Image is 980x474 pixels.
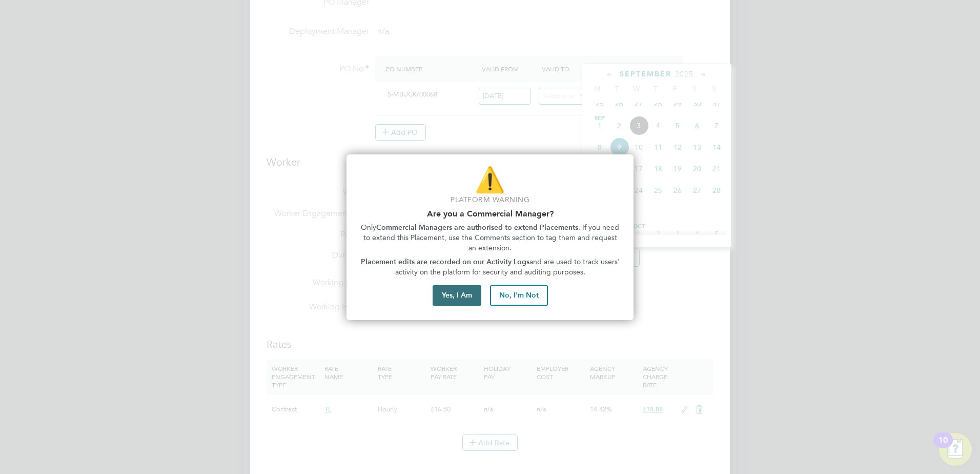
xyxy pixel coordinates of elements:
span: Only [361,223,376,232]
span: . If you need to extend this Placement, use the Comments section to tag them and request an exten... [363,223,622,252]
strong: Commercial Managers are authorised to extend Placements [376,223,578,232]
span: and are used to track users' activity on the platform for security and auditing purposes. [395,258,622,276]
strong: Placement edits are recorded on our Activity Logs [361,258,529,266]
button: No, I'm Not [490,285,548,306]
p: Platform Warning [359,195,621,205]
button: Yes, I Am [433,285,481,306]
div: Are you part of the Commercial Team? [346,154,634,321]
h2: Are you a Commercial Manager? [359,209,621,219]
p: ⚠️ [359,163,621,197]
